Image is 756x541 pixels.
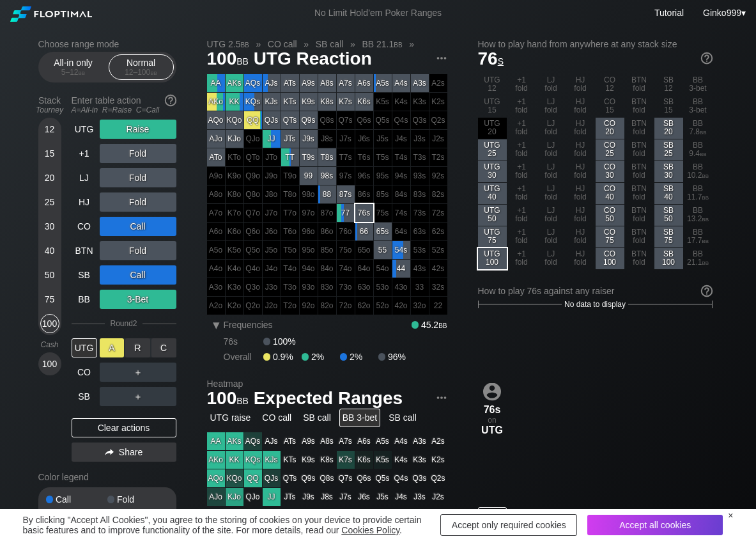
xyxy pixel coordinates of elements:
[374,204,392,222] div: 100% fold in prior round
[72,90,176,120] div: Enter table action
[392,111,410,129] div: 100% fold in prior round
[478,248,507,269] div: UTG 100
[374,93,392,111] div: 100% fold in prior round
[654,183,683,204] div: SB 40
[226,93,243,111] div: KK
[654,96,683,117] div: SB 15
[281,111,299,129] div: QTs
[411,93,429,111] div: 100% fold in prior round
[318,241,336,259] div: 100% fold in prior round
[226,241,243,259] div: 100% fold in prior round
[300,223,318,240] div: 100% fold in prior round
[207,74,225,92] div: AA
[40,168,59,187] div: 20
[100,241,176,260] div: Fold
[337,93,355,111] div: K7s
[625,96,654,117] div: BTN fold
[507,139,536,161] div: +1 fold
[263,241,281,259] div: 100% fold in prior round
[205,38,251,50] span: UTG 2.5
[596,139,624,161] div: CO 25
[360,38,404,50] span: BB 21.1
[300,130,318,148] div: J9s
[355,130,373,148] div: 100% fold in prior round
[700,284,714,298] img: help.32db89a4.svg
[429,74,447,92] div: 100% fold in prior round
[226,148,243,166] div: 100% fold in prior round
[337,185,355,203] div: 87s
[537,118,566,139] div: LJ fold
[266,38,299,50] span: CO call
[318,130,336,148] div: 100% fold in prior round
[478,74,507,95] div: UTG 12
[40,217,59,236] div: 30
[429,204,447,222] div: 100% fold in prior round
[566,248,595,269] div: HJ fold
[566,96,595,117] div: HJ fold
[207,167,225,185] div: 100% fold in prior round
[537,226,566,247] div: LJ fold
[355,278,373,296] div: 100% fold in prior round
[507,161,536,182] div: +1 fold
[281,241,299,259] div: 100% fold in prior round
[596,205,624,226] div: CO 50
[411,185,429,203] div: 100% fold in prior round
[337,111,355,129] div: 100% fold in prior round
[226,204,243,222] div: 100% fold in prior round
[105,449,114,456] img: share.864f2f62.svg
[150,68,157,77] span: bb
[566,161,595,182] div: HJ fold
[440,514,577,536] div: Accept only required cookies
[625,205,654,226] div: BTN fold
[355,148,373,166] div: 100% fold in prior round
[337,130,355,148] div: 100% fold in prior round
[263,74,281,92] div: AJs
[355,260,373,278] div: 100% fold in prior round
[112,55,171,79] div: Normal
[596,248,624,269] div: CO 100
[654,139,683,161] div: SB 25
[207,260,225,278] div: 100% fold in prior round
[625,139,654,161] div: BTN fold
[100,120,176,139] div: Raise
[392,130,410,148] div: 100% fold in prior round
[281,93,299,111] div: KTs
[337,74,355,92] div: A7s
[79,68,86,77] span: bb
[435,391,449,405] img: ellipsis.fd386fe8.svg
[700,51,714,65] img: help.32db89a4.svg
[625,74,654,95] div: BTN fold
[40,290,59,309] div: 75
[684,96,713,117] div: BB 3-bet
[411,204,429,222] div: 100% fold in prior round
[244,167,262,185] div: 100% fold in prior round
[263,185,281,203] div: 100% fold in prior round
[429,241,447,259] div: 100% fold in prior round
[318,223,336,240] div: 100% fold in prior round
[263,130,281,148] div: JJ
[478,118,507,139] div: 100% fold in prior round
[507,205,536,226] div: +1 fold
[625,226,654,247] div: BTN fold
[226,111,243,129] div: KQo
[300,185,318,203] div: 100% fold in prior round
[684,139,713,161] div: BB 9.4
[392,74,410,92] div: A4s
[478,226,507,247] div: UTG 75
[244,223,262,240] div: 100% fold in prior round
[263,204,281,222] div: 100% fold in prior round
[281,130,299,148] div: JTs
[435,51,449,65] img: ellipsis.fd386fe8.svg
[300,204,318,222] div: 100% fold in prior round
[374,148,392,166] div: 100% fold in prior round
[702,171,709,180] span: bb
[392,185,410,203] div: 100% fold in prior round
[300,278,318,296] div: 100% fold in prior round
[300,93,318,111] div: K9s
[300,74,318,92] div: A9s
[411,260,429,278] div: 100% fold in prior round
[40,192,59,212] div: 25
[314,38,346,50] span: SB call
[429,185,447,203] div: 100% fold in prior round
[392,167,410,185] div: 100% fold in prior round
